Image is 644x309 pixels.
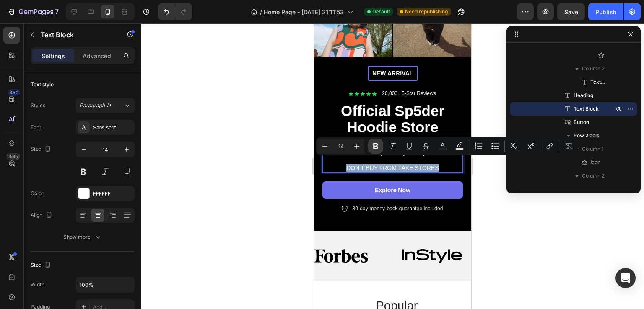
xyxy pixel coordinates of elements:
[590,78,605,86] span: Text Block
[31,144,53,155] div: Size
[582,172,605,180] span: Column 2
[405,8,448,15] span: Need republishing
[595,8,616,16] div: Publish
[574,131,599,140] span: Row 2 cols
[63,233,102,241] div: Show more
[83,51,111,60] p: Advanced
[55,7,59,17] p: 7
[6,153,20,160] div: Beta
[31,210,54,221] div: Align
[372,8,390,15] span: Default
[564,8,578,15] span: Save
[76,98,135,113] button: Paragraph 1*
[42,51,65,60] p: Settings
[3,3,62,20] button: 7
[8,275,157,290] h2: popular
[574,91,593,100] span: Heading
[158,3,192,20] div: Undo/Redo
[590,158,600,167] span: Icon
[93,190,132,198] div: FFFFFF
[41,30,112,40] p: Text Block
[31,281,44,288] div: Width
[264,8,344,16] span: Home Page - [DATE] 21:11:53
[615,268,636,288] div: Open Intercom Messenger
[31,229,135,245] button: Show more
[31,190,44,197] div: Color
[557,3,585,20] button: Save
[314,23,471,309] iframe: Design area
[31,260,53,271] div: Size
[582,145,604,153] span: Column 1
[80,102,112,109] span: Paragraph 1*
[93,124,132,131] div: Sans-serif
[260,8,262,16] span: /
[31,102,45,109] div: Styles
[574,118,589,126] span: Button
[316,137,578,155] div: Editor contextual toolbar
[31,124,41,131] div: Font
[8,89,20,96] div: 450
[76,277,134,292] input: Auto
[574,105,599,113] span: Text Block
[582,64,605,73] span: Column 2
[588,3,623,20] button: Publish
[31,81,54,88] div: Text style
